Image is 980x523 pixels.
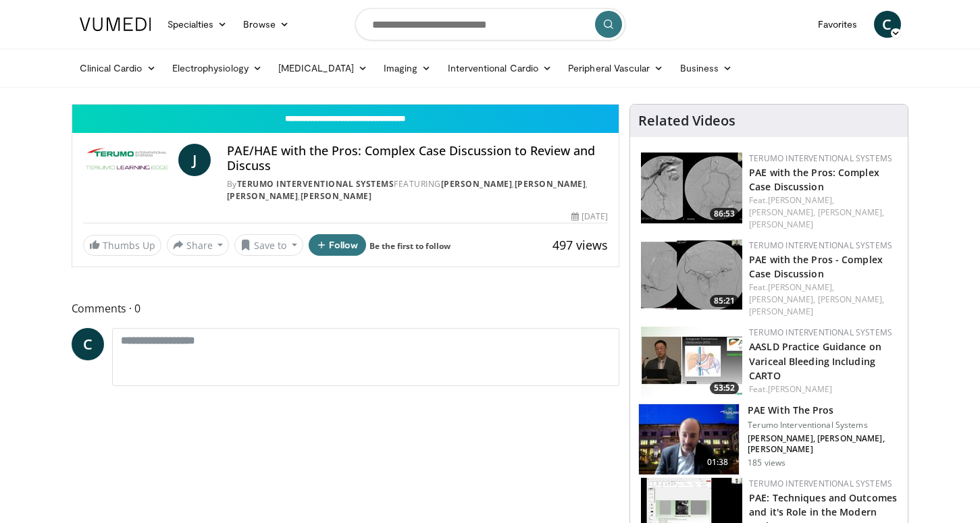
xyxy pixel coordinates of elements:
a: [PERSON_NAME], [818,294,884,305]
div: [DATE] [571,211,608,223]
button: Follow [309,234,367,256]
a: Be the first to follow [369,240,450,252]
a: 86:53 [641,153,742,223]
a: Business [672,55,741,82]
span: 85:21 [710,295,739,307]
a: Interventional Cardio [440,55,561,82]
div: By FEATURING , , , [227,178,608,202]
a: Thumbs Up [83,235,161,256]
img: VuMedi Logo [80,18,151,31]
img: 48030207-1c61-4b22-9de5-d5592b0ccd5b.150x105_q85_crop-smart_upscale.jpg [641,153,742,223]
button: Save to [234,234,303,256]
a: Peripheral Vascular [560,55,671,82]
img: 9715e714-e860-404f-8564-9ff980d54d36.150x105_q85_crop-smart_upscale.jpg [639,404,739,474]
h4: Related Videos [638,113,736,129]
img: 2880b503-176d-42d6-8e25-38e0446d51c9.150x105_q85_crop-smart_upscale.jpg [641,240,742,310]
a: [PERSON_NAME], [818,207,884,218]
div: Feat. [749,383,897,395]
img: d458a976-084f-4cc6-99db-43f8cfe48950.150x105_q85_crop-smart_upscale.jpg [641,327,742,397]
a: [PERSON_NAME], [768,281,834,293]
a: [PERSON_NAME] [749,306,813,317]
span: Comments 0 [72,300,620,317]
button: Share [167,234,230,256]
img: Terumo Interventional Systems [83,144,173,176]
a: Terumo Interventional Systems [749,153,892,164]
span: 86:53 [710,208,739,220]
a: Favorites [810,11,866,38]
span: 497 views [552,237,608,253]
a: Terumo Interventional Systems [237,178,394,190]
a: 53:52 [641,327,742,397]
a: J [178,144,211,176]
p: 185 views [748,458,785,468]
a: [PERSON_NAME], [749,207,815,218]
a: 85:21 [641,240,742,310]
a: C [874,11,901,38]
a: Terumo Interventional Systems [749,240,892,251]
span: 01:38 [702,456,734,469]
a: [MEDICAL_DATA] [270,55,376,82]
a: [PERSON_NAME], [768,194,834,206]
h4: PAE/HAE with the Pros: Complex Case Discussion to Review and Discuss [227,144,608,173]
a: AASLD Practice Guidance on Variceal Bleeding Including CARTO [749,340,881,381]
input: Search topics, interventions [355,8,625,40]
p: [PERSON_NAME], [PERSON_NAME], [PERSON_NAME] [748,433,900,455]
a: PAE with the Pros: Complex Case Discussion [749,166,879,193]
a: Terumo Interventional Systems [749,327,892,338]
p: Terumo Interventional Systems [748,420,900,431]
a: [PERSON_NAME] [227,190,299,202]
a: [PERSON_NAME] [515,178,586,190]
a: Specialties [159,11,236,38]
a: Browse [235,11,297,38]
a: [PERSON_NAME] [441,178,513,190]
a: 01:38 PAE With The Pros Terumo Interventional Systems [PERSON_NAME], [PERSON_NAME], [PERSON_NAME]... [638,404,900,475]
a: Clinical Cardio [72,55,164,82]
a: Imaging [376,55,440,82]
a: Terumo Interventional Systems [749,478,892,489]
h3: PAE With The Pros [748,404,900,417]
a: Electrophysiology [164,55,270,82]
a: PAE with the Pros - Complex Case Discussion [749,253,883,280]
a: [PERSON_NAME], [749,294,815,305]
a: C [72,328,104,360]
a: [PERSON_NAME] [301,190,372,202]
div: Feat. [749,194,897,231]
div: Feat. [749,281,897,318]
span: 53:52 [710,382,739,394]
a: [PERSON_NAME] [768,383,832,395]
a: [PERSON_NAME] [749,219,813,230]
